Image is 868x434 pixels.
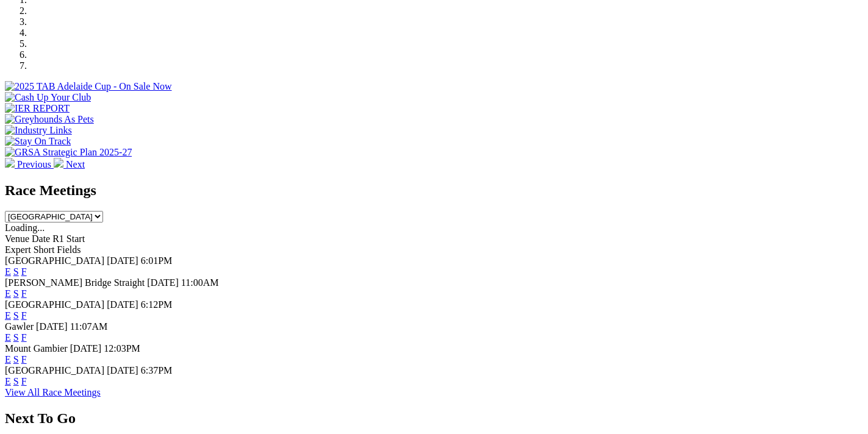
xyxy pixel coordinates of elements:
span: Date [32,233,50,244]
span: Venue [5,233,29,244]
img: Industry Links [5,125,72,136]
a: S [13,288,19,299]
span: [DATE] [107,365,138,375]
span: Mount Gambier [5,343,68,354]
span: Previous [17,159,51,169]
img: Greyhounds As Pets [5,114,94,125]
a: F [21,288,27,299]
a: F [21,266,27,277]
span: 11:00AM [181,277,219,288]
a: E [5,332,11,343]
img: chevron-right-pager-white.svg [54,158,63,168]
h2: Next To Go [5,410,863,427]
span: [DATE] [36,321,68,332]
span: Fields [57,244,81,255]
span: [PERSON_NAME] Bridge Straight [5,277,145,288]
span: 6:01PM [141,255,173,266]
img: IER REPORT [5,103,70,114]
span: [DATE] [107,255,138,266]
img: Stay On Track [5,136,71,147]
a: Previous [5,159,54,169]
span: 12:03PM [104,343,140,354]
span: 6:12PM [141,299,173,310]
span: [GEOGRAPHIC_DATA] [5,255,104,266]
img: GRSA Strategic Plan 2025-27 [5,147,132,158]
a: F [21,332,27,343]
a: F [21,376,27,386]
span: Next [66,159,85,169]
a: E [5,376,11,386]
a: S [13,332,19,343]
span: 6:37PM [141,365,173,375]
a: View All Race Meetings [5,387,101,397]
span: R1 Start [52,233,85,244]
a: S [13,266,19,277]
a: S [13,354,19,365]
a: E [5,310,11,321]
h2: Race Meetings [5,182,863,199]
span: [DATE] [70,343,102,354]
a: E [5,266,11,277]
span: Expert [5,244,31,255]
img: 2025 TAB Adelaide Cup - On Sale Now [5,81,172,92]
a: F [21,354,27,365]
a: E [5,354,11,365]
span: 11:07AM [70,321,108,332]
img: chevron-left-pager-white.svg [5,158,15,168]
a: S [13,376,19,386]
span: [DATE] [147,277,179,288]
a: F [21,310,27,321]
a: Next [54,159,85,169]
a: S [13,310,19,321]
a: E [5,288,11,299]
span: Loading... [5,222,45,233]
span: [GEOGRAPHIC_DATA] [5,365,104,375]
span: [DATE] [107,299,138,310]
img: Cash Up Your Club [5,92,91,103]
span: Gawler [5,321,34,332]
span: [GEOGRAPHIC_DATA] [5,299,104,310]
span: Short [34,244,55,255]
